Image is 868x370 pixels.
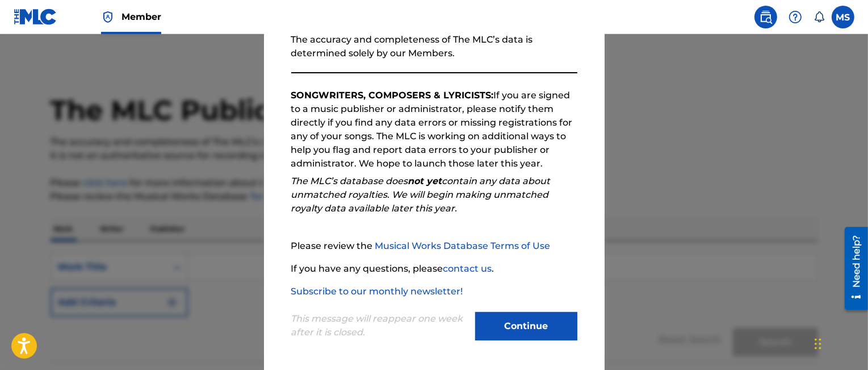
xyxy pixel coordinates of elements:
p: If you are signed to a music publisher or administrator, please notify them directly if you find ... [291,89,577,171]
strong: SONGWRITERS, COMPOSERS & LYRICISTS: [291,90,494,101]
a: Musical Works Database Terms of Use [375,240,551,251]
div: User Menu [832,6,854,28]
p: If you have any questions, please . [291,262,577,276]
img: MLC Logo [14,9,57,25]
a: Public Search [754,6,777,28]
a: contact us [443,263,492,274]
p: This message will reappear one week after it is closed. [291,312,468,339]
iframe: Chat Widget [811,315,868,370]
button: Continue [475,312,577,340]
p: The accuracy and completeness of The MLC’s data is determined solely by our Members. [291,33,577,60]
span: Member [121,10,161,23]
iframe: Resource Center [836,222,868,314]
div: Drag [815,327,821,361]
img: Top Rightsholder [101,10,115,24]
img: help [789,10,802,24]
strong: not yet [408,176,442,186]
p: Please review the [291,239,577,253]
em: The MLC’s database does contain any data about unmatched royalties. We will begin making unmatche... [291,176,551,214]
a: Subscribe to our monthly newsletter! [291,286,463,297]
img: search [759,10,773,24]
div: Notifications [814,11,825,23]
div: Help [784,6,807,28]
